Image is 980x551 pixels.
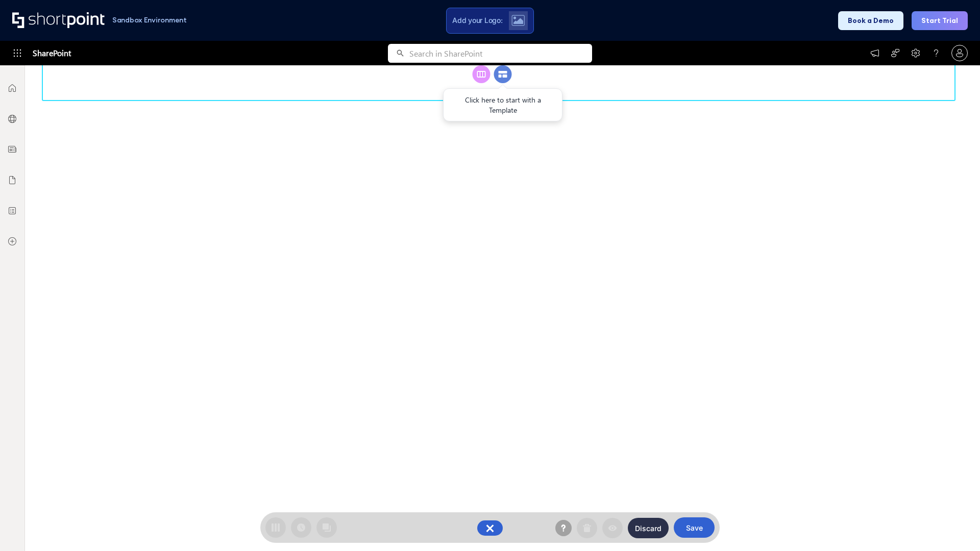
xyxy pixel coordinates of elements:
button: Start Trial [912,11,968,30]
h1: Sandbox Environment [112,17,187,23]
button: Book a Demo [838,11,903,30]
span: SharePoint [33,41,71,65]
button: Save [674,517,715,538]
input: Search in SharePoint [409,44,592,63]
button: Discard [628,518,669,538]
iframe: Chat Widget [929,502,980,551]
span: Add your Logo: [452,16,502,25]
img: Upload logo [511,15,525,26]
